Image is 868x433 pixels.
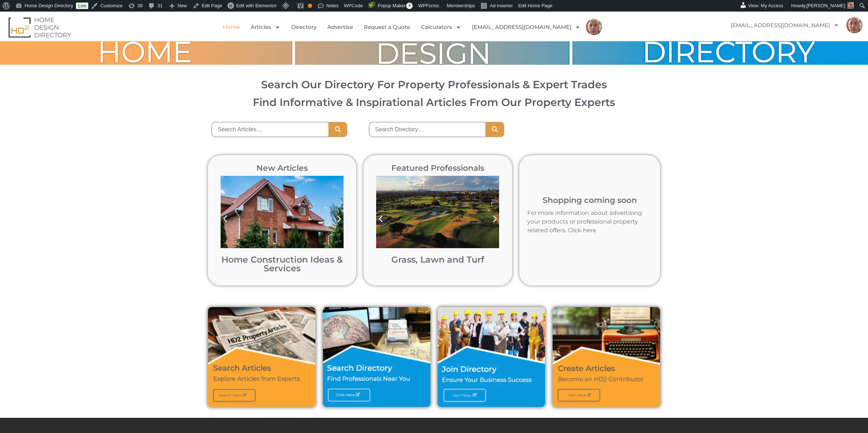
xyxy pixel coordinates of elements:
[406,3,413,9] span: 4
[217,211,233,227] div: Previous slide
[176,19,649,35] nav: Menu
[391,254,484,265] a: Grass, Lawn and Turf
[223,19,240,35] a: Home
[487,211,503,227] div: Next slide
[308,4,312,8] div: OK
[236,3,277,8] span: Edit with Elementor
[807,3,845,8] span: [PERSON_NAME]
[331,211,347,227] div: Next slide
[212,122,328,137] input: Search Articles....
[327,19,353,35] a: Advertise
[376,176,499,248] img: Bonnie Doon Golf Club in Sydney post turf pigment
[373,211,389,227] div: Previous slide
[373,172,503,276] div: 1 / 12
[16,79,852,90] h2: Search Our Directory For Property Professionals & Expert Trades
[723,17,846,34] a: [EMAIL_ADDRESS][DOMAIN_NAME]
[251,19,280,35] a: Articles
[328,122,347,137] button: Search
[373,164,503,172] h2: Featured Professionals
[421,19,461,35] a: Calculators
[723,17,863,34] nav: Menu
[221,254,343,273] a: Home Construction Ideas & Services
[364,19,410,35] a: Request a Quote
[472,19,580,35] a: [EMAIL_ADDRESS][DOMAIN_NAME]
[369,122,486,137] input: Search Directory....
[485,122,504,137] button: Search
[846,17,863,33] img: Mark Czernkowski
[291,19,316,35] a: Directory
[76,3,88,9] a: Live
[217,172,347,276] div: 1 / 12
[16,97,852,107] h3: Find Informative & Inspirational Articles From Our Property Experts
[217,164,347,172] h2: New Articles
[586,19,602,35] img: Mark Czernkowski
